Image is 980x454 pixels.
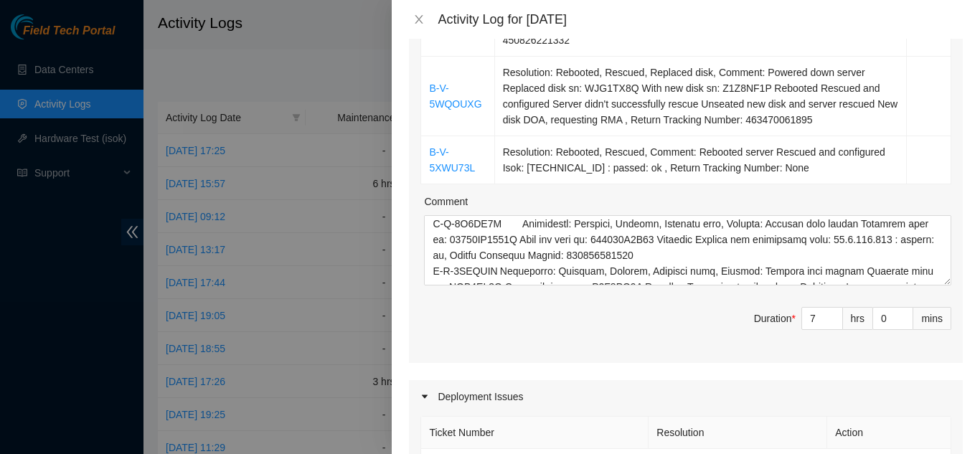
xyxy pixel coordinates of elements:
button: Close [409,13,429,27]
a: B-V-5XWU73L [429,146,475,174]
div: Duration [754,311,796,326]
div: mins [913,307,951,330]
td: Resolution: Rebooted, Rescued, Comment: Rebooted server Rescued and configured Isok: [TECHNICAL_I... [495,136,907,184]
a: B-V-5WQOUXG [429,82,481,110]
div: Activity Log for [DATE] [438,11,963,27]
th: Action [827,417,951,449]
span: caret-right [420,392,429,401]
textarea: Comment [424,215,951,285]
label: Comment [424,194,468,209]
th: Resolution [649,417,827,449]
th: Ticket Number [421,417,649,449]
span: close [413,14,425,25]
td: Resolution: Rebooted, Rescued, Replaced disk, Comment: Powered down server Replaced disk sn: WJG1... [495,57,907,136]
div: hrs [843,307,873,330]
div: Deployment Issues [409,380,963,413]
